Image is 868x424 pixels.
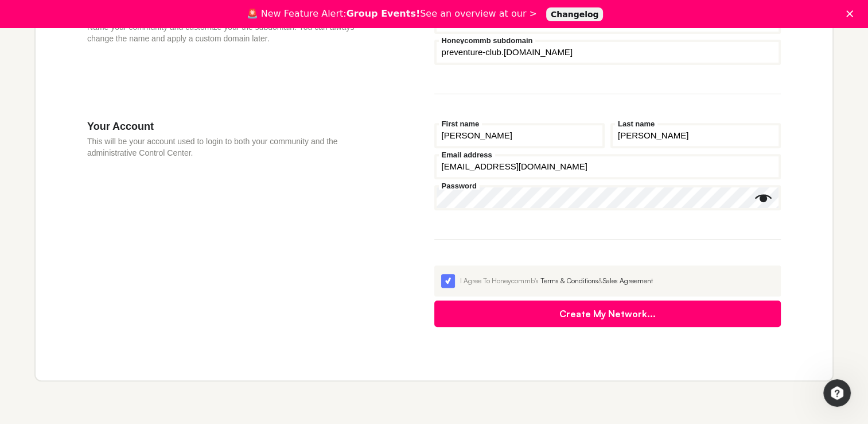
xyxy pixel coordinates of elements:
input: Email address [434,154,781,179]
a: Terms & Conditions [540,276,598,285]
label: First name [439,120,482,128]
button: Create My Network... [434,300,781,327]
a: Sales Agreement [603,276,653,285]
label: Honeycommb subdomain [439,37,536,44]
iframe: Intercom live chat [823,379,851,407]
label: Password [439,182,480,190]
div: 🚨 New Feature Alert: See an overview at our > [247,8,537,20]
input: your-subdomain.honeycommb.com [434,40,781,65]
a: Changelog [546,7,604,21]
label: Email address [439,151,495,159]
div: I Agree To Honeycommb's & [460,276,774,286]
b: Group Events! [347,8,421,19]
input: Last name [610,123,781,148]
button: Show password [755,190,772,207]
h3: Your Account [87,120,365,133]
p: Name your community and customize your the subdomain. You can always change the name and apply a ... [87,21,365,44]
div: Close [846,10,858,17]
p: This will be your account used to login to both your community and the administrative Control Cen... [87,136,365,159]
label: Last name [615,120,657,128]
input: First name [434,123,605,148]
